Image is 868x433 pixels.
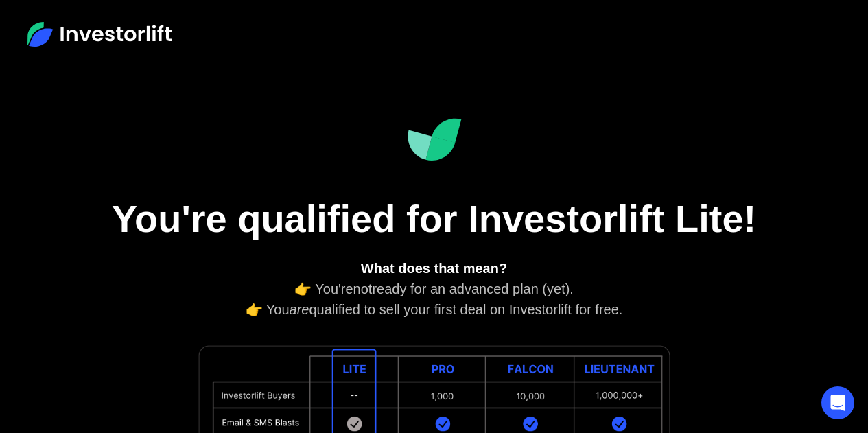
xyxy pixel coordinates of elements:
h1: You're qualified for Investorlift Lite! [91,196,777,242]
em: are [290,302,309,317]
div: Open Intercom Messenger [821,386,854,419]
div: 👉 You're ready for an advanced plan (yet). 👉 You qualified to sell your first deal on Investorlif... [139,258,729,320]
em: not [353,281,373,296]
img: Investorlift Dashboard [407,118,462,161]
strong: What does that mean? [361,261,507,276]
